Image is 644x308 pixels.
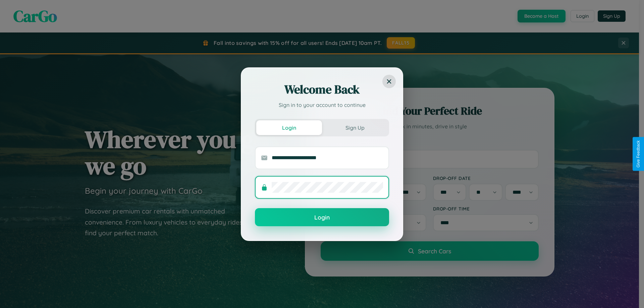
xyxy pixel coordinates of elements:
div: Give Feedback [636,140,641,168]
h2: Welcome Back [255,81,389,98]
button: Sign Up [322,120,388,135]
p: Sign in to your account to continue [255,101,389,109]
button: Login [255,208,389,226]
button: Login [256,120,322,135]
